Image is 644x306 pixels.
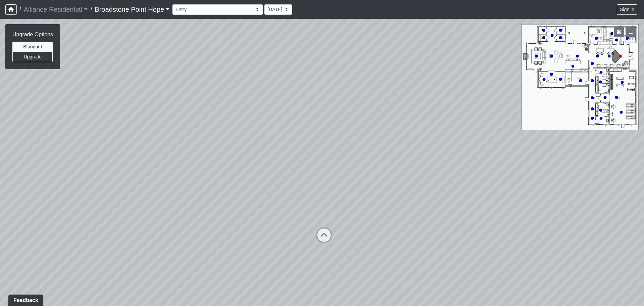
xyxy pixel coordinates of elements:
[88,3,95,16] span: /
[17,3,23,16] span: /
[12,42,53,52] button: Standard
[5,293,45,306] iframe: Ybug feedback widget
[95,3,170,16] a: Broadstone Point Hope
[617,4,637,15] button: Sign in
[12,52,53,62] button: Upgrade
[12,31,53,38] h6: Upgrade Options
[23,3,88,16] a: Alliance Residential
